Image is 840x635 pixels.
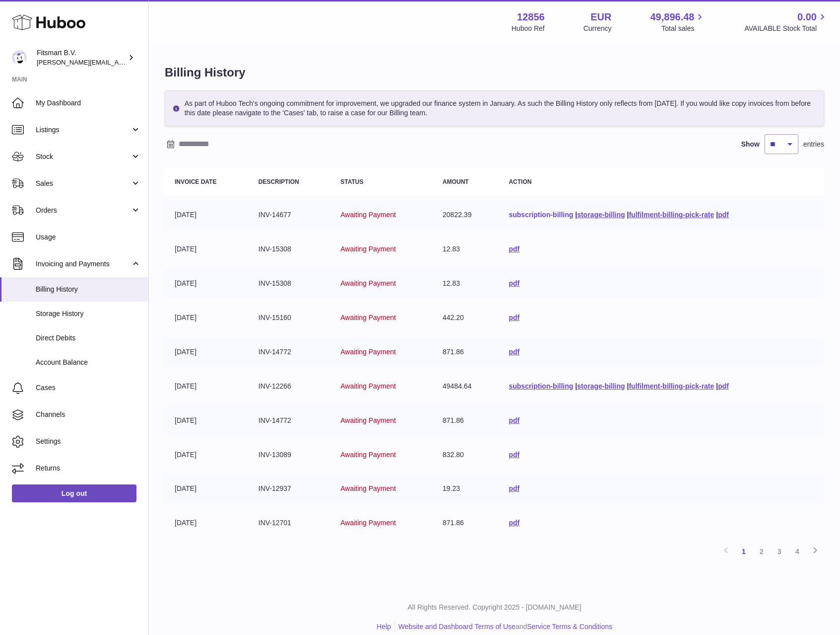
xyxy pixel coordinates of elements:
a: pdf [509,348,519,356]
td: [DATE] [165,337,249,367]
a: subscription-billing [509,382,573,390]
span: Awaiting Payment [340,211,396,219]
td: 832.80 [433,440,499,470]
td: [DATE] [165,372,249,401]
a: Help [377,623,391,631]
strong: Invoice Date [175,178,216,185]
span: | [627,211,629,219]
span: Awaiting Payment [340,416,396,424]
td: INV-12937 [249,474,330,503]
td: [DATE] [165,235,249,264]
div: Currency [583,24,612,33]
span: Awaiting Payment [340,484,396,492]
span: Listings [36,125,130,135]
a: Service Terms & Conditions [527,623,612,631]
span: [PERSON_NAME][EMAIL_ADDRESS][DOMAIN_NAME] [37,58,199,66]
td: INV-13089 [249,440,330,470]
a: fulfilment-billing-pick-rate [629,211,714,219]
a: Website and Dashboard Terms of Use [398,623,516,631]
span: Total sales [661,24,706,33]
a: fulfilment-billing-pick-rate [629,382,714,390]
td: [DATE] [165,303,249,332]
span: Sales [36,179,130,188]
td: INV-14772 [249,406,330,435]
span: Invoicing and Payments [36,259,130,269]
td: 442.20 [433,303,499,332]
div: Fitsmart B.V. [37,48,126,67]
td: INV-14772 [249,337,330,367]
a: storage-billing [577,211,625,219]
span: Awaiting Payment [340,245,396,253]
td: 12.83 [433,235,499,264]
a: pdf [509,279,519,287]
span: Usage [36,233,141,242]
li: and [395,622,612,632]
span: Account Balance [36,358,141,367]
div: As part of Huboo Tech's ongoing commitment for improvement, we upgraded our finance system in Jan... [165,90,824,126]
td: [DATE] [165,269,249,298]
span: Awaiting Payment [340,519,396,527]
a: pdf [509,314,519,321]
td: 19.23 [433,474,499,503]
span: Returns [36,464,141,473]
span: entries [803,140,824,149]
div: Huboo Ref [512,24,545,33]
a: 4 [788,543,806,560]
td: INV-14677 [249,200,330,230]
td: [DATE] [165,440,249,470]
td: 49484.64 [433,372,499,401]
span: AVAILABLE Stock Total [744,24,828,33]
td: 12.83 [433,269,499,298]
a: pdf [509,245,519,253]
td: INV-12701 [249,508,330,538]
p: All Rights Reserved. Copyright 2025 - [DOMAIN_NAME] [157,603,832,612]
a: 49,896.48 Total sales [650,10,706,33]
a: pdf [509,416,519,424]
td: [DATE] [165,406,249,435]
span: Cases [36,383,141,393]
td: INV-15308 [249,269,330,298]
a: Log out [12,484,136,502]
td: [DATE] [165,474,249,503]
a: subscription-billing [509,211,573,219]
a: storage-billing [577,382,625,390]
span: Awaiting Payment [340,314,396,321]
span: | [716,382,718,390]
strong: 12856 [517,10,545,24]
span: 49,896.48 [650,10,694,24]
strong: EUR [590,10,611,24]
a: 0.00 AVAILABLE Stock Total [744,10,828,33]
span: Billing History [36,285,141,294]
span: Awaiting Payment [340,279,396,287]
strong: Amount [443,178,469,185]
span: My Dashboard [36,98,141,108]
strong: Action [509,178,531,185]
span: Awaiting Payment [340,382,396,390]
span: Orders [36,206,130,215]
td: 871.86 [433,337,499,367]
span: Storage History [36,309,141,318]
h1: Billing History [165,65,824,80]
a: pdf [509,484,519,492]
td: 20822.39 [433,200,499,230]
td: INV-15308 [249,235,330,264]
span: Awaiting Payment [340,348,396,356]
span: | [627,382,629,390]
span: | [575,382,577,390]
span: Channels [36,410,141,419]
label: Show [741,140,760,149]
a: pdf [718,211,729,219]
a: pdf [509,451,519,459]
td: INV-15160 [249,303,330,332]
span: | [716,211,718,219]
td: INV-12266 [249,372,330,401]
span: Awaiting Payment [340,451,396,459]
span: Settings [36,437,141,446]
span: 0.00 [797,10,817,24]
img: jonathan@leaderoo.com [12,50,27,65]
a: 1 [735,543,753,560]
a: pdf [718,382,729,390]
a: pdf [509,519,519,527]
td: 871.86 [433,406,499,435]
a: 2 [753,543,771,560]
